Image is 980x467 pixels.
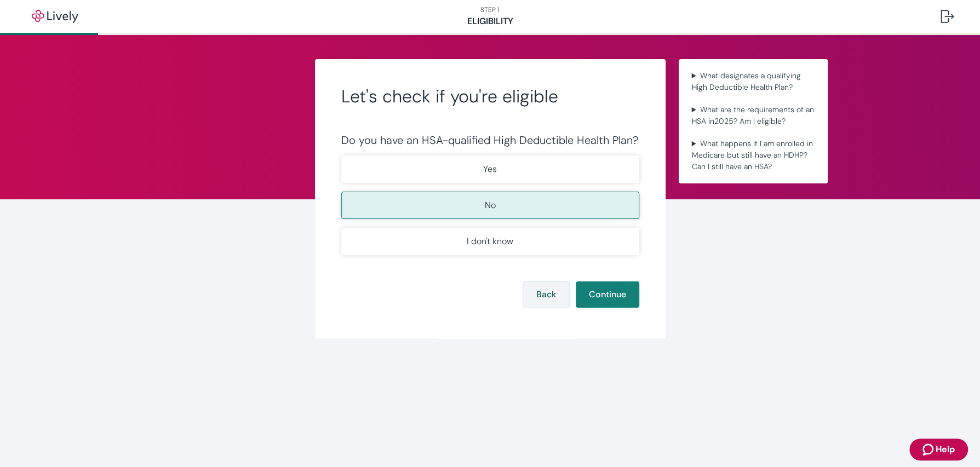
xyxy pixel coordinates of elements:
h2: Let's check if you're eligible [341,85,639,107]
p: No [485,199,496,212]
img: Lively [24,10,85,23]
summary: What happens if I am enrolled in Medicare but still have an HDHP? Can I still have an HSA? [687,136,819,175]
div: Do you have an HSA-qualified High Deductible Health Plan? [341,134,639,147]
summary: What designates a qualifying High Deductible Health Plan? [687,68,819,95]
button: Continue [576,281,639,308]
summary: What are the requirements of an HSA in2025? Am I eligible? [687,102,819,129]
span: Help [936,443,955,456]
button: No [341,192,639,219]
button: Yes [341,155,639,183]
p: I don't know [467,235,513,248]
button: Log out [932,3,962,30]
button: I don't know [341,228,639,255]
p: Yes [483,163,497,176]
svg: Zendesk support icon [922,443,936,456]
button: Back [523,281,569,308]
button: Zendesk support iconHelp [909,439,968,460]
